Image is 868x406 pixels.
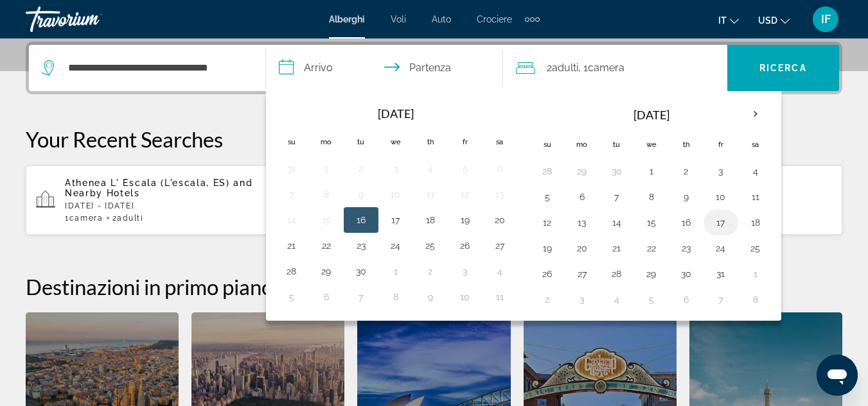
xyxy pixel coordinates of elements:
[758,11,790,30] button: Change currency
[676,239,696,257] button: Day 23
[711,239,731,257] button: Day 24
[385,262,406,280] button: Day 1
[385,288,406,306] button: Day 8
[65,178,253,198] span: and Nearby Hotels
[309,99,483,128] th: [DATE]
[718,11,739,30] button: Change language
[711,188,731,206] button: Day 10
[385,237,406,255] button: Day 24
[738,99,773,129] button: Next month
[385,211,406,229] button: Day 17
[745,239,766,257] button: Day 25
[351,185,371,203] button: Day 9
[112,214,144,223] span: 2
[26,3,154,36] a: Travorium
[745,188,766,206] button: Day 11
[727,45,839,91] button: Ricerca
[316,237,337,255] button: Day 22
[455,262,475,280] button: Day 3
[455,237,475,255] button: Day 26
[572,291,592,309] button: Day 3
[745,291,766,309] button: Day 8
[316,185,337,203] button: Day 8
[537,239,558,257] button: Day 19
[477,14,512,24] a: Crociere
[316,160,337,178] button: Day 1
[385,160,406,178] button: Day 3
[547,59,578,77] span: 2
[745,265,766,283] button: Day 1
[65,214,103,223] span: 1
[676,188,696,206] button: Day 9
[641,265,662,283] button: Day 29
[641,239,662,257] button: Day 22
[525,9,540,30] button: Extra navigation items
[537,291,558,309] button: Day 2
[745,214,766,232] button: Day 18
[351,211,371,229] button: Day 16
[281,288,302,306] button: Day 5
[281,185,302,203] button: Day 7
[817,355,858,396] iframe: Pulsante per aprire la finestra di messaggistica
[641,188,662,206] button: Day 8
[420,288,441,306] button: Day 9
[266,45,503,91] button: Check in and out dates
[26,126,842,152] p: Your Recent Searches
[711,265,731,283] button: Day 31
[490,262,510,280] button: Day 4
[537,188,558,206] button: Day 5
[117,214,143,223] span: Adulti
[490,288,510,306] button: Day 11
[351,288,371,306] button: Day 7
[351,237,371,255] button: Day 23
[607,188,627,206] button: Day 7
[455,160,475,178] button: Day 5
[588,62,624,74] span: Camera
[641,291,662,309] button: Day 5
[676,265,696,283] button: Day 30
[572,265,592,283] button: Day 27
[351,160,371,178] button: Day 2
[607,265,627,283] button: Day 28
[537,265,558,283] button: Day 26
[65,201,279,210] p: [DATE] - [DATE]
[420,211,441,229] button: Day 18
[316,262,337,280] button: Day 29
[821,13,831,26] span: IF
[455,185,475,203] button: Day 12
[537,162,558,180] button: Day 28
[329,14,365,24] span: Alberghi
[711,214,731,232] button: Day 17
[391,14,406,24] a: Voli
[26,165,289,235] button: Athenea L' Escala (L'escala, ES) and Nearby Hotels[DATE] - [DATE]1Camera2Adulti
[455,211,475,229] button: Day 19
[758,15,777,26] span: USD
[420,160,441,178] button: Day 4
[281,237,302,255] button: Day 21
[676,214,696,232] button: Day 16
[572,188,592,206] button: Day 6
[490,160,510,178] button: Day 6
[420,262,441,280] button: Day 2
[455,288,475,306] button: Day 10
[26,274,842,300] h2: Destinazioni in primo piano
[316,288,337,306] button: Day 6
[420,185,441,203] button: Day 11
[69,214,103,223] span: Camera
[281,160,302,178] button: Day 31
[432,14,451,24] a: Auto
[641,162,662,180] button: Day 1
[676,162,696,180] button: Day 2
[385,185,406,203] button: Day 10
[281,211,302,229] button: Day 14
[572,214,592,232] button: Day 13
[420,237,441,255] button: Day 25
[607,214,627,232] button: Day 14
[351,262,371,280] button: Day 30
[711,291,731,309] button: Day 7
[718,15,727,26] span: it
[641,214,662,232] button: Day 15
